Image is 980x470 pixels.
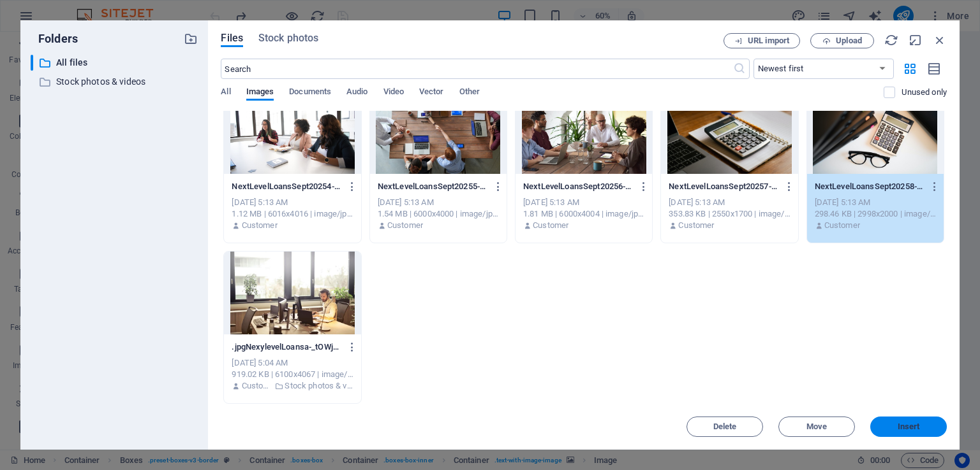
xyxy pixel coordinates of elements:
button: URL import [724,33,800,48]
span: Video [383,84,404,102]
i: Minimize [909,33,923,47]
div: 353.83 KB | 2550x1700 | image/jpeg [669,208,790,220]
div: [DATE] 5:13 AM [669,197,790,208]
p: Customer [242,380,272,392]
i: Create new folder [184,32,198,46]
p: NextLevelLoansSept20257-4F56XME_asBzCxyY-ZxLoA.jpg [669,181,778,192]
p: All files [56,55,175,70]
p: Unused only [902,87,947,98]
button: Upload [810,33,874,48]
p: NextLevelLoansSept20258-ON60KhbYnmA1qJyIgLB4-Q.jpg [815,181,924,192]
div: [DATE] 5:13 AM [815,197,936,208]
i: Reload [884,33,898,47]
p: NextLevelLoansSept20256-NZQqIYyZSgpwojGZ5q16kg.jpg [523,181,633,192]
p: NextLevelLoansSept20254-vK0-alUjPUiCN5z5DOjQvA.jpg [232,181,341,192]
div: Stock photos & videos [31,74,198,90]
p: Customer [533,220,568,231]
div: [DATE] 5:04 AM [232,357,353,369]
p: Customer [242,220,278,231]
div: ​ [31,55,33,71]
span: URL import [748,37,789,45]
div: [DATE] 5:13 AM [378,197,499,208]
div: 1.81 MB | 6000x4004 | image/jpeg [523,208,644,220]
span: Stock photos [258,31,318,46]
span: Documents [289,84,331,102]
button: Delete [687,417,763,437]
i: Close [933,33,947,47]
div: [DATE] 5:13 AM [523,197,644,208]
p: Customer [824,220,860,231]
p: Customer [678,220,714,231]
button: Move [778,417,855,437]
div: [DATE] 5:13 AM [232,197,353,208]
p: .jpgNexylevelLoansa-_tOWjQTIAhfJv3iL9zbCIg.jpg [232,341,341,353]
p: Folders [31,31,78,47]
span: Delete [713,423,737,431]
div: 298.46 KB | 2998x2000 | image/jpeg [815,208,936,220]
p: Stock photos & videos [56,75,175,89]
span: Images [246,84,274,102]
span: Audio [346,84,367,102]
p: Customer [387,220,423,231]
span: All [221,84,230,102]
button: Insert [870,417,947,437]
div: By: Customer | Folder: Stock photos & videos [232,380,353,392]
div: 1.54 MB | 6000x4000 | image/jpeg [378,208,499,220]
div: 919.02 KB | 6100x4067 | image/jpeg [232,369,353,380]
span: Move [806,423,827,431]
span: Vector [419,84,444,102]
p: NextLevelLoansSept20255-Xkl1fPSYLbHDzSTk22f0aw.jpg [378,181,487,192]
input: Search [221,59,732,79]
span: Files [221,31,243,46]
p: Stock photos & videos [285,380,353,392]
div: 1.12 MB | 6016x4016 | image/jpeg [232,208,353,220]
span: Upload [836,37,862,45]
span: Insert [898,423,920,431]
span: Other [459,84,480,102]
